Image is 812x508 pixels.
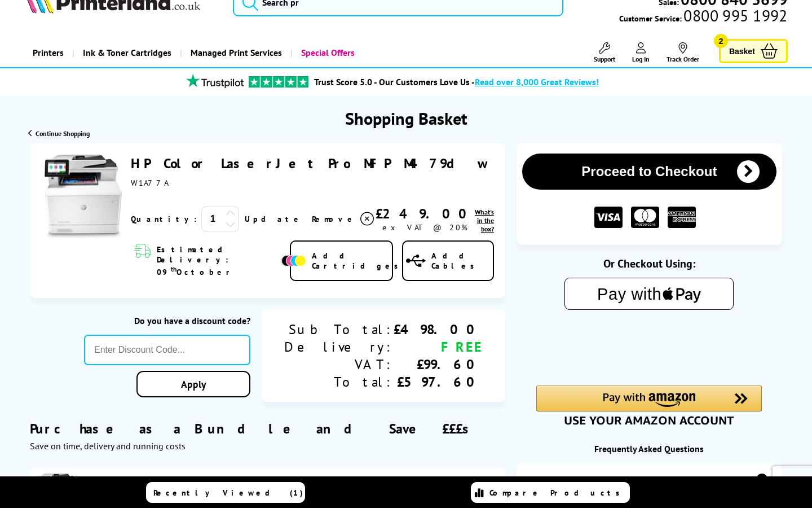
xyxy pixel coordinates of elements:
[682,10,787,21] span: 0800 995 1992
[72,38,180,67] a: Ink & Toner Cartridges
[131,155,488,172] a: HP Color LaserJet Pro MFP M479dw
[28,129,90,138] a: Continue Shopping
[729,43,755,59] span: Basket
[84,335,250,365] input: Enter Discount Code...
[536,386,762,425] div: Amazon Pay - Use your Amazon account
[594,42,615,63] a: Support
[394,373,483,391] div: £597.60
[536,328,762,366] iframe: PayPal
[489,488,626,498] span: Compare Products
[632,55,650,63] span: Log In
[376,205,475,222] div: £249.00
[471,482,630,503] a: Compare Products
[517,256,782,271] div: Or Checkout Using:
[431,251,493,271] span: Add Cables
[284,356,394,373] div: VAT:
[345,107,467,129] h1: Shopping Basket
[30,403,505,452] div: Purchase as a Bundle and Save £££s
[394,356,483,373] div: £99.60
[153,488,303,498] span: Recently Viewed (1)
[41,155,125,239] img: HP Color LaserJet Pro MFP M479dw
[136,371,250,397] a: Apply
[312,214,356,224] span: Remove
[517,443,782,454] div: Frequently Asked Questions
[632,42,650,63] a: Log In
[84,315,250,326] div: Do you have a discount code?
[312,251,404,271] span: Add Cartridges
[517,463,782,495] a: additional-ink
[290,38,363,67] a: Special Offers
[180,38,290,67] a: Managed Print Services
[312,211,376,227] a: Delete item from your basket
[475,208,494,233] a: lnk_inthebox
[619,10,787,24] span: Customer Service:
[314,76,599,87] a: Trust Score 5.0 - Our Customers Love Us -Read over 8,000 Great Reviews!
[249,76,308,87] img: trustpilot rating
[131,178,168,188] span: W1A77A
[157,244,279,277] span: Estimated Delivery: 09 October
[181,74,249,88] img: trustpilot rating
[394,321,483,338] div: £498.00
[668,207,696,229] img: American Express
[475,208,494,233] span: What's in the box?
[131,214,197,224] span: Quantity:
[594,55,615,63] span: Support
[284,373,394,391] div: Total:
[284,321,394,338] div: Sub Total:
[714,34,728,48] span: 2
[171,265,176,273] sup: th
[281,255,306,266] img: Add Cartridges
[30,440,505,452] div: Save on time, delivery and running costs
[719,39,788,63] a: Basket 2
[284,338,394,356] div: Delivery:
[631,207,659,229] img: MASTER CARD
[382,222,467,233] span: ex VAT @ 20%
[594,207,623,229] img: VISA
[36,129,90,138] span: Continue Shopping
[522,154,776,190] button: Proceed to Checkout
[667,42,699,63] a: Track Order
[83,38,171,67] span: Ink & Toner Cartridges
[146,482,305,503] a: Recently Viewed (1)
[475,76,599,87] span: Read over 8,000 Great Reviews!
[24,38,72,67] a: Printers
[245,214,303,224] a: Update
[394,338,483,356] div: FREE
[531,474,654,485] div: Do I need to buy additional ink?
